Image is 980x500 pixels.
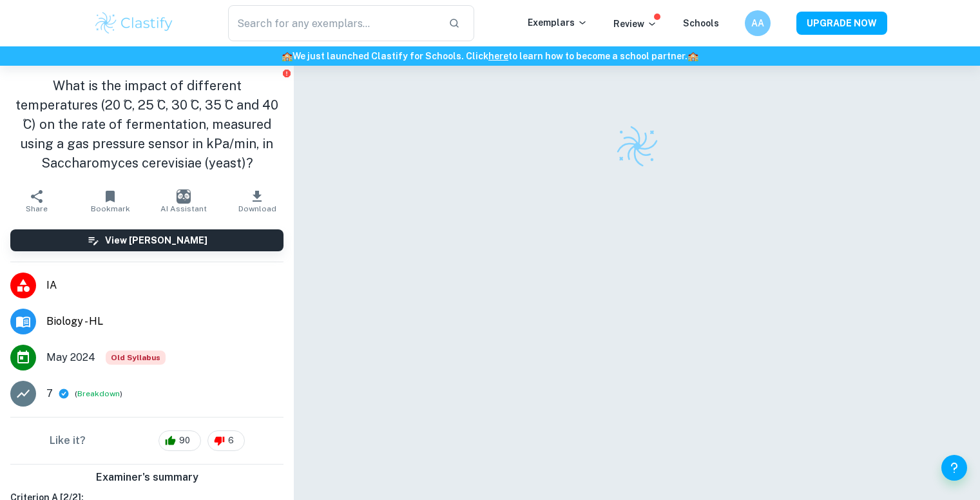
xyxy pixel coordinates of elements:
button: View [PERSON_NAME] [10,229,283,251]
button: Download [220,183,294,219]
p: 7 [46,386,53,401]
button: Help and Feedback [941,455,967,481]
h6: View [PERSON_NAME] [105,233,207,247]
h6: We just launched Clastify for Schools. Click to learn how to become a school partner. [3,49,977,63]
button: Breakdown [77,388,120,399]
span: Download [238,204,276,213]
input: Search for any exemplars... [228,5,439,41]
span: IA [46,278,283,293]
h6: Like it? [50,433,86,448]
span: AI Assistant [160,204,207,213]
span: Share [26,204,48,213]
a: here [488,51,508,61]
img: AI Assistant [177,189,191,204]
span: 6 [221,434,241,447]
p: Review [613,17,657,31]
button: AA [745,10,771,36]
div: Starting from the May 2025 session, the Biology IA requirements have changed. It's OK to refer to... [106,351,166,365]
button: Bookmark [73,183,147,219]
span: 🏫 [282,51,293,61]
span: ( ) [75,388,122,400]
span: Old Syllabus [106,351,166,365]
h6: AA [750,16,765,30]
img: Clastify logo [615,124,660,169]
span: 90 [172,434,197,447]
h6: Examiner's summary [5,470,289,485]
img: Clastify logo [93,10,175,36]
p: Exemplars [528,15,588,30]
span: May 2024 [46,350,95,365]
span: Biology - HL [46,314,283,329]
button: UPGRADE NOW [796,12,887,35]
div: 6 [207,430,245,451]
h1: What is the impact of different temperatures (20 ̊C, 25 ̊C, 30 ̊C, 35 ̊C and 40 ̊C) on the rate o... [10,76,283,173]
span: 🏫 [687,51,698,61]
button: AI Assistant [147,183,220,219]
span: Bookmark [91,204,130,213]
button: Report issue [282,68,291,78]
a: Schools [683,18,719,28]
div: 90 [159,430,201,451]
